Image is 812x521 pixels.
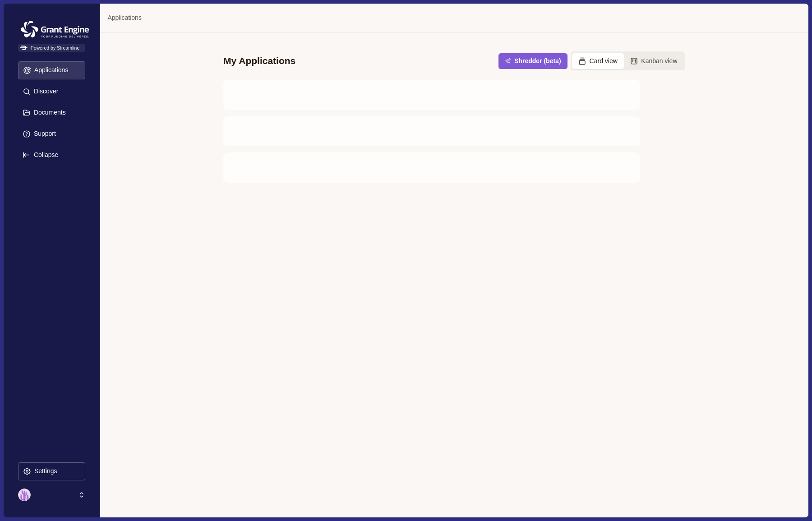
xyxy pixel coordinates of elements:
button: Shredder (beta) [498,53,567,69]
div: My Applications [223,55,295,67]
button: Discover [18,83,85,101]
a: Grantengine Logo [18,18,85,28]
button: Kanban view [624,53,684,69]
button: Expand [18,146,85,164]
button: Card view [572,53,624,69]
button: Documents [18,104,85,122]
button: Settings [18,462,85,480]
p: Collapse [31,151,58,159]
a: Settings [18,462,85,484]
button: Support [18,125,85,143]
img: Powered by Streamline Logo [20,46,28,51]
img: profile picture [18,489,31,501]
p: Discover [31,88,58,95]
img: Grantengine Logo [18,18,92,41]
p: Applications [31,66,69,74]
span: Powered by Streamline [18,44,85,52]
p: Support [31,130,56,138]
p: Settings [31,467,57,475]
button: Applications [18,61,85,79]
a: Applications [107,13,142,23]
p: Documents [31,109,66,116]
